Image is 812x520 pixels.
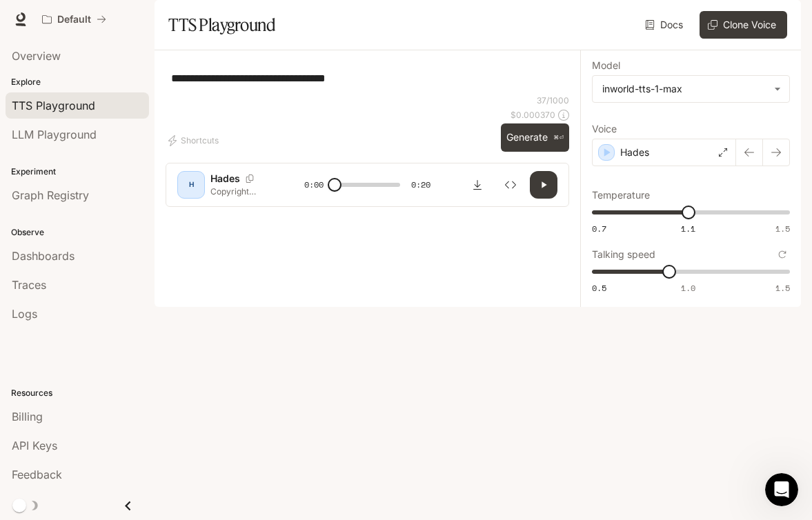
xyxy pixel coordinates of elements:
[642,11,689,39] a: Docs
[537,94,569,106] p: 37 / 1000
[592,124,617,134] p: Voice
[304,178,324,192] span: 0:00
[592,250,655,259] p: Talking speed
[592,190,650,200] p: Temperature
[501,123,569,152] button: Generate⌘⏎
[553,134,564,142] p: ⌘⏎
[57,14,91,26] p: Default
[210,186,271,197] p: Copyright information - City of No Heroes, by author [PERSON_NAME], Narrator A.I. Voice "Hades" f...
[775,223,790,234] span: 1.5
[775,247,790,262] button: Reset to default
[166,130,224,152] button: Shortcuts
[592,223,606,234] span: 0.7
[210,172,240,186] p: Hades
[681,282,695,294] span: 1.0
[592,282,606,294] span: 0.5
[168,11,275,39] h1: TTS Playground
[411,178,430,192] span: 0:20
[593,76,789,102] div: inworld-tts-1-max
[464,171,491,199] button: Download audio
[765,473,798,506] iframe: Intercom live chat
[240,174,259,183] button: Copy Voice ID
[180,174,202,196] div: H
[602,82,767,96] div: inworld-tts-1-max
[620,146,649,159] p: Hades
[681,223,695,234] span: 1.1
[592,61,620,70] p: Model
[497,171,524,199] button: Inspect
[36,6,112,33] button: All workspaces
[775,282,790,294] span: 1.5
[511,109,555,121] p: $ 0.000370
[700,11,787,39] button: Clone Voice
